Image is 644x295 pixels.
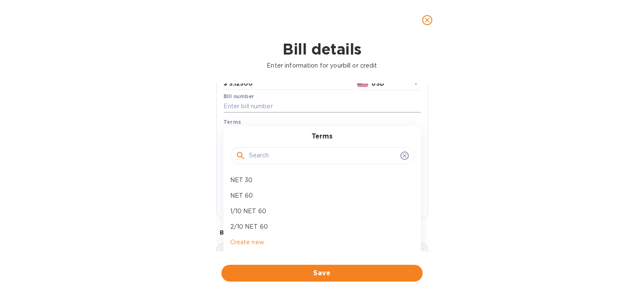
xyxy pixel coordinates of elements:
[417,10,437,30] button: close
[230,191,408,200] p: NET 60
[228,268,416,278] span: Save
[220,228,425,237] p: Bill image
[223,100,421,113] input: Enter bill number
[371,80,384,87] b: USD
[223,119,241,125] b: Terms
[230,176,408,185] p: NET 30
[230,238,408,247] p: Create new
[223,128,261,137] p: Select terms
[221,265,423,282] button: Save
[7,61,637,70] p: Enter information for your bill or credit
[312,133,332,141] h3: Terms
[7,40,637,58] h1: Bill details
[229,78,354,90] input: $ Enter bill amount
[223,94,254,99] label: Bill number
[357,81,369,87] img: USD
[249,149,397,162] input: Search
[223,78,229,90] div: $
[230,222,408,231] p: 2/10 NET 60
[230,207,408,216] p: 1/10 NET 60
